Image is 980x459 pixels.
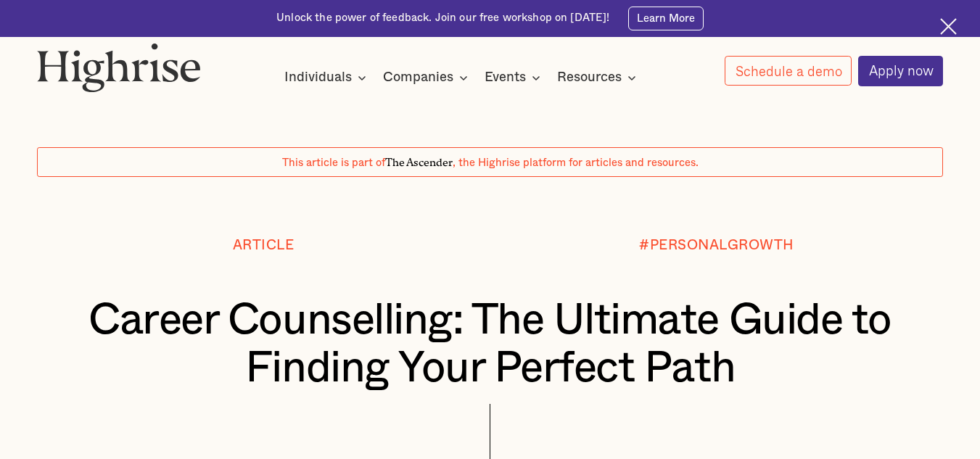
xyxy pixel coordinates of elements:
[485,69,526,86] div: Events
[233,239,295,254] div: Article
[284,69,371,86] div: Individuals
[557,69,622,86] div: Resources
[453,157,699,168] span: , the Highrise platform for articles and resources.
[383,69,453,86] div: Companies
[284,69,352,86] div: Individuals
[940,18,957,35] img: Cross icon
[282,157,385,168] span: This article is part of
[75,297,906,392] h1: Career Counselling: The Ultimate Guide to Finding Your Perfect Path
[385,154,453,167] span: The Ascender
[639,239,794,254] div: #PERSONALGROWTH
[628,7,704,30] a: Learn More
[858,56,944,86] a: Apply now
[383,69,472,86] div: Companies
[485,69,545,86] div: Events
[557,69,641,86] div: Resources
[725,56,852,86] a: Schedule a demo
[276,11,609,25] div: Unlock the power of feedback. Join our free workshop on [DATE]!
[37,43,201,92] img: Highrise logo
